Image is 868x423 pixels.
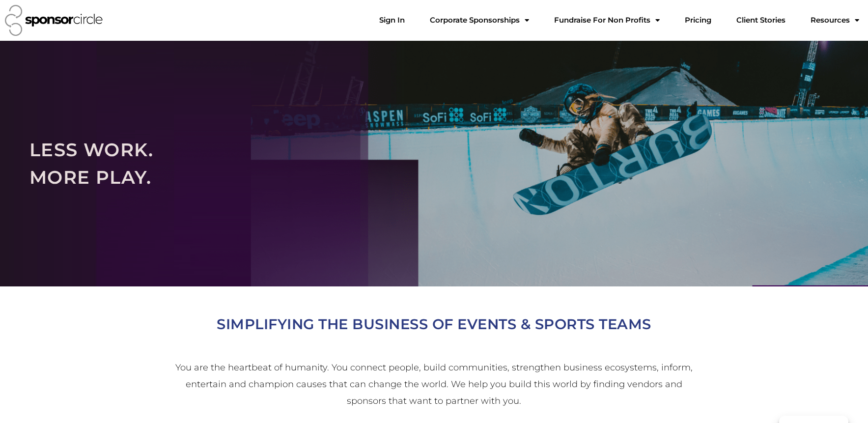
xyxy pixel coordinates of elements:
[677,10,719,30] a: Pricing
[29,136,839,191] h2: LESS WORK. MORE PLAY.
[803,10,867,30] a: Resources
[5,5,103,36] img: Sponsor Circle logo
[172,359,696,410] h2: You are the heartbeat of humanity. You connect people, build communities, strengthen business eco...
[159,312,709,336] h2: SIMPLIFYING THE BUSINESS OF EVENTS & SPORTS TEAMS
[371,10,413,30] a: Sign In
[546,10,668,30] a: Fundraise For Non ProfitsMenu Toggle
[422,10,537,30] a: Corporate SponsorshipsMenu Toggle
[728,10,793,30] a: Client Stories
[371,10,867,30] nav: Menu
